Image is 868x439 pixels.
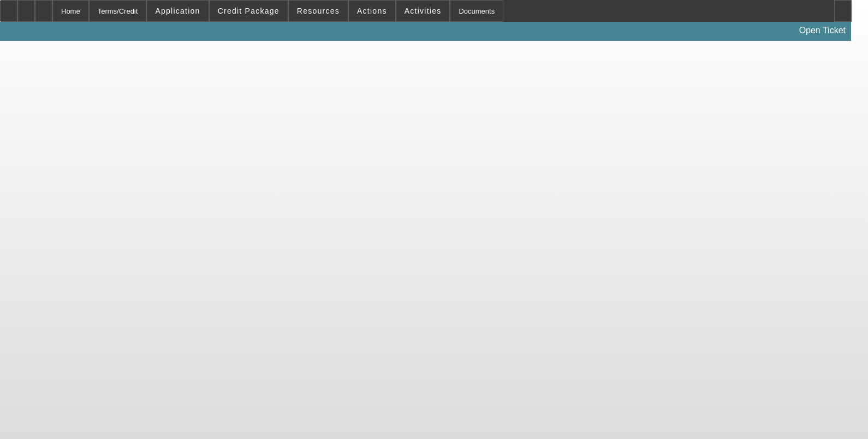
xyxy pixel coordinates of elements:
span: Credit Package [218,7,280,15]
span: Actions [357,7,387,15]
button: Credit Package [210,1,288,21]
button: Activities [396,1,450,21]
span: Activities [405,7,442,15]
span: Resources [297,7,340,15]
button: Application [147,1,208,21]
button: Resources [289,1,348,21]
a: Open Ticket [795,21,850,40]
span: Application [155,7,200,15]
button: Actions [349,1,395,21]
